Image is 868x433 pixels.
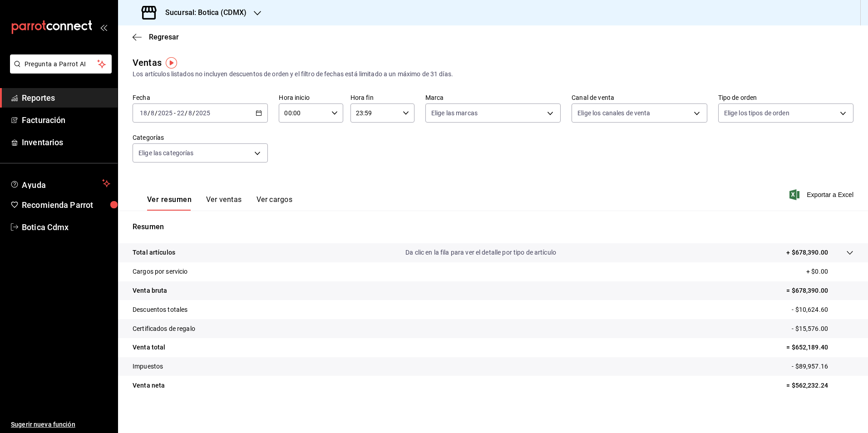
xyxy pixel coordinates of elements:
span: - [174,109,176,117]
input: -- [177,109,185,117]
span: Inventarios [22,136,110,148]
span: / [185,109,187,117]
label: Canal de venta [572,94,707,101]
label: Hora inicio [279,94,343,101]
span: Ayuda [22,178,99,189]
p: = $678,390.00 [786,286,853,295]
span: Elige las categorías [138,148,194,157]
p: - $15,576.00 [792,324,853,334]
span: Elige los tipos de orden [724,108,789,118]
label: Hora fin [350,94,414,101]
label: Marca [425,94,561,101]
div: Los artículos listados no incluyen descuentos de orden y el filtro de fechas está limitado a un m... [133,69,853,79]
input: ---- [195,109,211,117]
p: Impuestos [133,362,163,371]
span: Sugerir nueva función [11,420,110,429]
div: Ventas [133,56,162,69]
p: + $678,390.00 [786,248,828,257]
p: Venta total [133,343,165,352]
button: open_drawer_menu [100,24,107,31]
input: -- [188,109,192,117]
span: Elige los canales de venta [577,108,650,118]
div: navigation tabs [147,195,292,211]
label: Fecha [133,94,268,101]
span: Facturación [22,114,110,126]
p: + $0.00 [806,267,853,276]
span: Elige las marcas [431,108,478,118]
p: = $652,189.40 [786,343,853,352]
p: Resumen [133,221,853,232]
label: Categorías [133,134,268,141]
label: Tipo de orden [718,94,853,101]
h3: Sucursal: Botica (CDMX) [158,7,247,18]
p: Venta neta [133,381,165,390]
span: / [148,109,150,117]
p: Descuentos totales [133,305,187,315]
span: Pregunta a Parrot AI [25,59,98,69]
p: = $562,232.24 [786,381,853,390]
p: Cargos por servicio [133,267,188,276]
p: Total artículos [133,248,175,257]
p: Da clic en la fila para ver el detalle por tipo de artículo [405,248,556,257]
p: Certificados de regalo [133,324,195,334]
button: Exportar a Excel [791,189,853,200]
span: Botica Cdmx [22,221,110,233]
span: Recomienda Parrot [22,199,110,211]
p: Venta bruta [133,286,167,295]
img: Tooltip marker [166,57,177,69]
button: Pregunta a Parrot AI [10,54,112,74]
span: Regresar [149,33,179,41]
button: Regresar [133,33,179,41]
input: -- [139,109,148,117]
a: Pregunta a Parrot AI [6,66,112,75]
span: Reportes [22,92,110,104]
input: ---- [158,109,173,117]
button: Ver resumen [147,195,192,211]
button: Ver ventas [206,195,242,211]
p: - $89,957.16 [792,362,853,371]
input: -- [150,109,155,117]
p: - $10,624.60 [792,305,853,315]
span: / [155,109,158,117]
button: Ver cargos [256,195,293,211]
span: / [192,109,195,117]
